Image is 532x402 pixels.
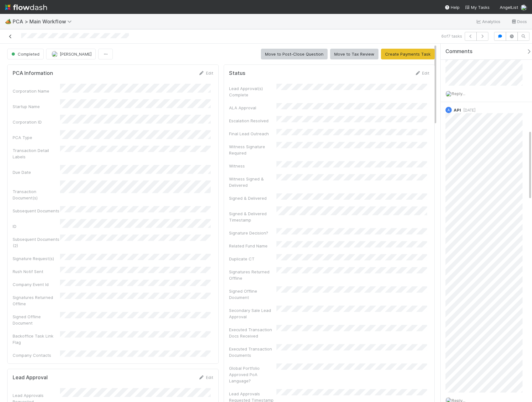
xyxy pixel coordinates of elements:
[452,91,465,96] span: Reply...
[13,223,60,229] div: ID
[13,147,60,160] div: Transaction Detail Labels
[229,85,276,98] div: Lead Approval(s) Complete
[13,169,60,175] div: Due Date
[13,70,53,76] h5: PCA Information
[229,269,276,281] div: Signatures Returned Offline
[60,52,92,57] span: [PERSON_NAME]
[13,268,60,275] div: Rush Notif Sent
[465,5,490,10] span: My Tasks
[521,4,527,11] img: avatar_c0d2ec3f-77e2-40ea-8107-ee7bdb5edede.png
[13,281,60,288] div: Company Event Id
[444,4,460,10] div: Help
[229,105,276,111] div: ALA Approval
[441,33,462,39] span: 6 of 7 tasks
[13,88,60,94] div: Corporation Name
[454,107,461,113] span: API
[511,18,527,25] a: Docs
[10,52,39,57] span: Completed
[229,70,245,76] h5: Status
[381,49,435,59] button: Create Payments Task
[13,333,60,345] div: Backoffice Task Link Flag
[229,163,276,169] div: Witness
[198,70,213,76] a: Edit
[229,230,276,236] div: Signature Decision?
[445,91,452,97] img: avatar_c0d2ec3f-77e2-40ea-8107-ee7bdb5edede.png
[13,255,60,262] div: Signature Request(s)
[229,365,276,384] div: Global Portfolio Approved PoA Language?
[261,49,328,59] button: Move to Post-Close Question
[476,18,501,25] a: Analytics
[13,375,48,381] h5: Lead Approval
[13,103,60,110] div: Startup Name
[13,314,60,326] div: Signed Offline Document
[13,188,60,201] div: Transaction Document(s)
[13,236,60,249] div: Subsequent Documents (2)
[5,19,11,24] span: 🏕️
[229,307,276,320] div: Secondary Sale Lead Approval
[229,143,276,156] div: Witness Signature Required
[13,352,60,358] div: Company Contacts
[465,4,490,10] a: My Tasks
[229,131,276,137] div: Final Lead Outreach
[13,294,60,307] div: Signatures Returned Offline
[229,288,276,301] div: Signed Offline Document
[414,70,429,76] a: Edit
[229,210,276,223] div: Signed & Delivered Timestamp
[445,48,473,55] span: Comments
[229,118,276,124] div: Escalation Resolved
[198,375,213,380] a: Edit
[229,195,276,201] div: Signed & Delivered
[5,2,47,13] img: logo-inverted-e16ddd16eac7371096b0.svg
[7,49,44,59] button: Completed
[13,119,60,125] div: Corporation ID
[461,108,475,113] span: [DATE]
[46,49,96,59] button: [PERSON_NAME]
[229,243,276,249] div: Related Fund Name
[500,5,518,10] span: AngelList
[51,51,58,57] img: avatar_c0d2ec3f-77e2-40ea-8107-ee7bdb5edede.png
[13,208,60,214] div: Subsequent Documents
[445,107,452,113] div: API
[13,18,75,25] span: PCA > Main Workflow
[229,176,276,188] div: Witness Signed & Delivered
[330,49,378,59] button: Move to Tax Review
[229,256,276,262] div: Duplicate CT
[229,326,276,339] div: Executed Transaction Docs Received
[229,346,276,358] div: Executed Transaction Documents
[448,108,450,112] span: A
[13,134,60,141] div: PCA Type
